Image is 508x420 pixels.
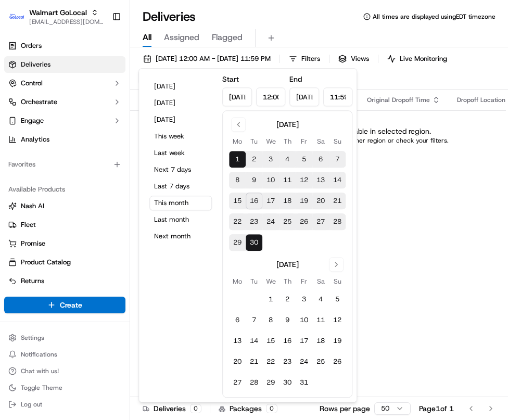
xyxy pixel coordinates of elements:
button: 26 [329,354,346,371]
button: 6 [312,151,329,168]
span: Original Dropoff Time [367,96,430,104]
button: Toggle Theme [4,380,125,395]
label: Start [222,74,239,84]
p: Rows per page [320,403,370,414]
button: Notifications [4,347,125,362]
button: 21 [329,193,346,209]
button: Go to next month [329,257,344,272]
button: Nash AI [4,198,125,214]
button: 6 [229,312,246,329]
span: Chat with us! [21,367,59,375]
span: Live Monitoring [400,54,447,63]
label: End [289,74,302,84]
th: Thursday [279,276,296,287]
span: Nash AI [21,201,44,211]
button: 7 [246,312,262,329]
a: Promise [8,239,121,248]
button: 16 [279,333,296,350]
span: [DATE] 12:00 AM - [DATE] 11:59 PM [156,54,271,63]
input: Date [289,87,319,106]
button: 30 [279,375,296,391]
th: Friday [296,276,312,287]
span: Analytics [21,135,49,144]
button: [DATE] 12:00 AM - [DATE] 11:59 PM [138,52,275,66]
span: All [143,31,151,44]
button: This week [149,129,212,144]
button: 21 [246,354,262,371]
span: All times are displayed using EDT timezone [373,12,496,21]
button: Log out [4,397,125,412]
h1: Deliveries [143,8,196,25]
input: Date [222,87,252,106]
button: 7 [329,151,346,168]
button: Engage [4,112,125,129]
span: Filters [301,54,320,63]
span: Flagged [212,31,243,44]
div: [DATE] [276,259,299,270]
span: Walmart GoLocal [29,7,87,18]
button: 11 [279,172,296,188]
button: Next month [149,229,212,244]
button: 27 [229,375,246,391]
a: Fleet [8,220,121,230]
a: Returns [8,276,121,286]
button: 2 [246,151,262,168]
input: Time [323,87,353,106]
button: Orchestrate [4,94,125,110]
div: Available Products [4,181,125,198]
button: 4 [312,291,329,308]
button: 24 [262,213,279,230]
span: Product Catalog [21,258,71,267]
button: 12 [329,312,346,329]
button: 17 [296,333,312,350]
button: Settings [4,330,125,345]
button: 28 [246,375,262,391]
input: Time [256,87,286,106]
button: This month [149,196,212,210]
button: 22 [229,213,246,230]
button: 8 [229,172,246,188]
button: 13 [229,333,246,350]
img: Walmart GoLocal [8,8,25,25]
button: 9 [279,312,296,329]
button: 5 [329,291,346,308]
div: Packages [219,403,277,414]
button: 10 [262,172,279,188]
button: 14 [246,333,262,350]
th: Saturday [312,136,329,147]
th: Monday [229,276,246,287]
div: 0 [266,404,277,413]
button: 27 [312,213,329,230]
button: 15 [262,333,279,350]
span: Toggle Theme [21,384,62,392]
button: 25 [312,354,329,371]
p: No data available in selected region. [311,126,431,136]
th: Tuesday [246,276,262,287]
button: 19 [296,193,312,209]
button: 25 [279,213,296,230]
a: Orders [4,37,125,54]
button: 20 [229,354,246,371]
button: 1 [262,291,279,308]
th: Tuesday [246,136,262,147]
button: Control [4,75,125,92]
a: Product Catalog [8,258,121,267]
span: Assigned [164,31,199,44]
button: 18 [279,193,296,209]
button: Next 7 days [149,162,212,177]
th: Wednesday [262,136,279,147]
span: Engage [21,116,44,125]
button: 18 [312,333,329,350]
span: Returns [21,276,44,286]
button: Last week [149,146,212,160]
button: 12 [296,172,312,188]
button: Chat with us! [4,364,125,378]
div: [DATE] [276,119,299,130]
button: 26 [296,213,312,230]
span: Control [21,79,43,88]
button: 2 [279,291,296,308]
button: 3 [262,151,279,168]
button: Create [4,297,125,313]
button: Views [334,52,374,66]
button: 24 [296,354,312,371]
